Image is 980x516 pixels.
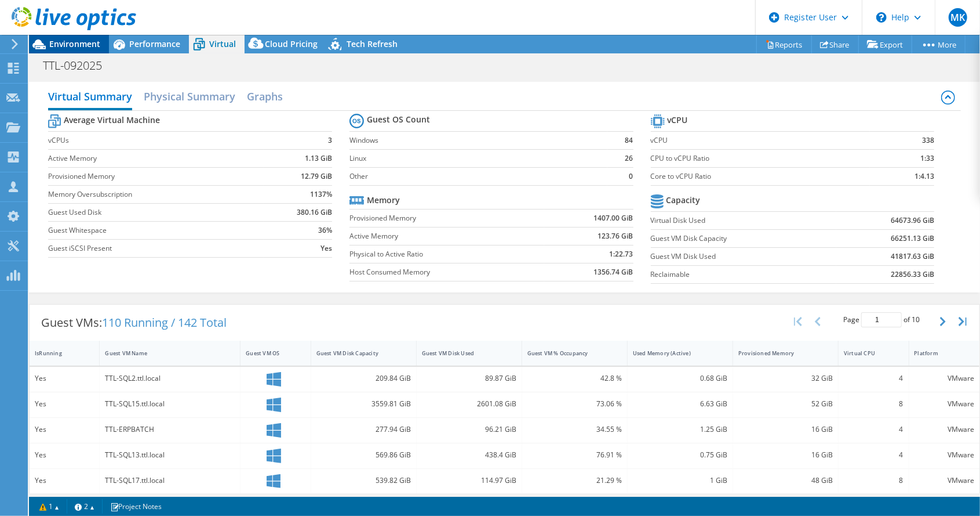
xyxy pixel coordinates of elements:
div: 1.25 GiB [633,423,727,436]
div: Yes [35,372,94,385]
span: 10 [912,315,920,324]
span: MK [949,8,967,27]
b: 1137% [310,189,332,200]
b: vCPU [668,114,688,126]
b: 41817.63 GiB [891,251,934,262]
div: 76.91 % [527,449,622,461]
div: 438.4 GiB [422,449,516,461]
div: 4 [844,423,903,436]
div: 1 GiB [633,474,727,487]
h1: TTL-092025 [38,59,120,72]
label: Guest VM Disk Used [651,251,837,262]
h2: Graphs [247,85,283,108]
div: VMware [915,449,974,461]
div: 4 [844,449,903,461]
div: 3559.81 GiB [316,398,411,410]
label: Guest VM Disk Capacity [651,233,837,244]
div: 4 [844,372,903,385]
b: 22856.33 GiB [891,269,934,280]
label: Active Memory [349,230,544,242]
div: Virtual CPU [844,349,889,357]
div: VMware [915,423,974,436]
b: 1.13 GiB [305,153,332,164]
b: Memory [367,194,400,206]
b: 1407.00 GiB [594,212,633,224]
div: 8 [844,474,903,487]
div: Guest VMs: [30,305,238,341]
b: Capacity [666,194,701,206]
span: Performance [129,38,180,49]
label: CPU to vCPU Ratio [651,153,870,164]
div: 0.75 GiB [633,449,727,461]
div: TTL-ERPBATCH [105,423,235,436]
span: Tech Refresh [347,38,398,49]
label: Provisioned Memory [48,171,264,182]
a: Export [858,35,912,53]
div: Yes [35,398,94,410]
label: Host Consumed Memory [349,266,544,278]
span: Page of [843,312,920,327]
div: Provisioned Memory [738,349,819,357]
label: vCPUs [48,135,264,146]
span: Environment [49,38,100,49]
div: Guest VM OS [246,349,291,357]
a: Reports [756,35,812,53]
b: 123.76 GiB [598,230,633,242]
a: Project Notes [102,499,170,514]
label: Guest Whitespace [48,225,264,236]
div: VMware [915,474,974,487]
label: Physical to Active Ratio [349,248,544,260]
label: vCPU [651,135,870,146]
div: VMware [915,398,974,410]
label: Windows [349,135,607,146]
div: 569.86 GiB [316,449,411,461]
a: Share [811,35,859,53]
div: IsRunning [35,349,80,357]
div: 73.06 % [527,398,622,410]
div: 32 GiB [738,372,833,385]
b: 1:22.73 [610,248,633,260]
b: Average Virtual Machine [64,114,160,126]
b: 12.79 GiB [301,171,332,182]
div: Yes [35,474,94,487]
h2: Virtual Summary [48,85,132,110]
div: 2601.08 GiB [422,398,516,410]
label: Linux [349,153,607,164]
div: TTL-SQL13.ttl.local [105,449,235,461]
div: Platform [915,349,960,357]
b: 1356.74 GiB [594,266,633,278]
label: Reclaimable [651,269,837,280]
label: Virtual Disk Used [651,215,837,226]
div: 16 GiB [738,449,833,461]
a: 2 [67,499,103,514]
label: Guest iSCSI Present [48,243,264,254]
div: TTL-SQL2.ttl.local [105,372,235,385]
span: Virtual [209,38,236,49]
div: Guest VM Name [105,349,221,357]
b: Guest OS Count [367,114,430,125]
label: Provisioned Memory [349,212,544,224]
div: Yes [35,449,94,461]
div: 16 GiB [738,423,833,436]
div: TTL-SQL15.ttl.local [105,398,235,410]
a: 1 [31,499,67,514]
b: 26 [625,153,633,164]
div: Yes [35,423,94,436]
label: Memory Oversubscription [48,189,264,200]
div: Guest VM Disk Capacity [316,349,397,357]
div: 8 [844,398,903,410]
a: More [912,35,966,53]
b: Yes [320,243,332,254]
span: 110 Running / 142 Total [102,315,227,330]
label: Guest Used Disk [48,207,264,218]
b: 3 [328,135,332,146]
div: TTL-SQL17.ttl.local [105,474,235,487]
div: 21.29 % [527,474,622,487]
b: 338 [922,135,934,146]
b: 66251.13 GiB [891,233,934,244]
b: 1:33 [920,153,934,164]
div: 539.82 GiB [316,474,411,487]
label: Active Memory [48,153,264,164]
div: 277.94 GiB [316,423,411,436]
div: 52 GiB [738,398,833,410]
